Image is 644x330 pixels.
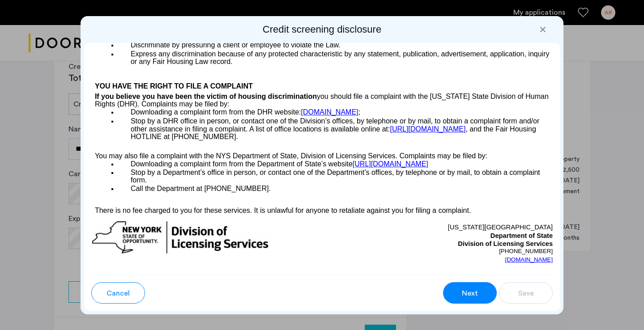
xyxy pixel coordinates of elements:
p: Stop by a Department’s office in person, or contact one of the Department’s offices, by telephone... [118,169,553,184]
p: You may also file a complaint with the NYS Department of State, Division of Licensing Services. C... [91,147,553,160]
p: [PHONE_NUMBER] [322,248,553,255]
p: Division of Licensing Services [322,240,553,248]
a: [URL][DOMAIN_NAME] [353,161,428,167]
a: [URL][DOMAIN_NAME] [390,125,465,133]
h4: YOU HAVE THE RIGHT TO FILE A COMPLAINT [91,81,553,92]
a: [DOMAIN_NAME] [301,108,358,117]
button: button [443,282,497,304]
p: Discriminate by pressuring a client or employee to violate the Law. [118,41,553,50]
p: , and the Fair Housing HOTLINE at [PHONE_NUMBER]. [118,117,553,141]
h4: If you believe you have been the victim of housing discrimination [91,92,553,108]
p: Department of State [322,232,553,240]
span: you should file a complaint with the [US_STATE] State Division of Human Rights (DHR). Complaints ... [95,93,549,108]
p: Express any discrimination because of any protected characteristic by any statement, publication,... [118,50,553,66]
span: Downloading a complaint form from the Department of State’s website [131,160,353,168]
p: ; [118,108,553,117]
p: [US_STATE][GEOGRAPHIC_DATA] [322,274,553,283]
span: Save [518,288,534,299]
p: [US_STATE][GEOGRAPHIC_DATA] [322,220,553,232]
span: Stop by a DHR office in person, or contact one of the Division’s offices, by telephone or by mail... [131,117,539,132]
button: button [91,282,145,304]
span: Cancel [107,288,130,299]
p: There is no fee charged to you for these services. It is unlawful for anyone to retaliate against... [91,199,553,216]
img: new-york-logo.png [91,220,269,255]
p: Call the Department at [PHONE_NUMBER]. [118,185,553,193]
a: [DOMAIN_NAME] [505,255,553,264]
span: Next [462,288,478,299]
span: Downloading a complaint form from the DHR website: [131,108,301,116]
h2: Credit screening disclosure [84,23,560,36]
button: button [499,282,553,304]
